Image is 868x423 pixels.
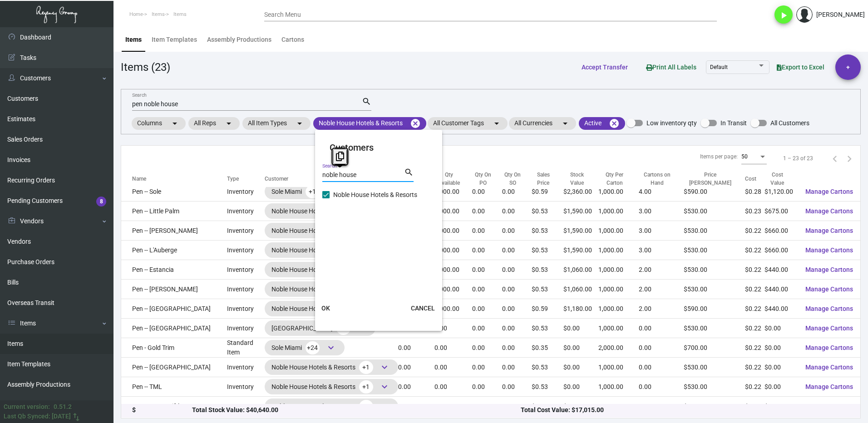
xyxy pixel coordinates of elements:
[411,305,435,312] span: CANCEL
[404,300,442,316] button: CANCEL
[4,412,71,421] div: Last Qb Synced: [DATE]
[311,300,340,316] button: OK
[4,402,50,412] div: Current version:
[333,189,424,200] span: Noble House Hotels & Resorts
[54,402,72,412] div: 0.51.2
[330,141,428,154] mat-card-title: Customers
[404,167,414,178] mat-icon: search
[336,152,344,161] i: Copy
[321,305,330,312] span: OK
